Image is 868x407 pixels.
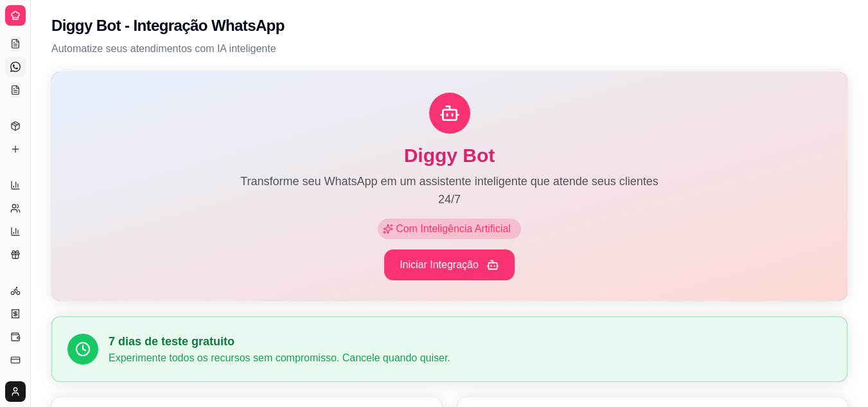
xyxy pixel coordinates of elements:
button: Iniciar Integração [384,249,515,280]
p: Automatize seus atendimentos com IA inteligente [51,41,847,57]
h3: 7 dias de teste gratuito [109,332,831,350]
p: Transforme seu WhatsApp em um assistente inteligente que atende seus clientes 24/7 [234,172,666,208]
h1: Diggy Bot [72,144,827,167]
h2: Diggy Bot - Integração WhatsApp [51,15,285,36]
p: Experimente todos os recursos sem compromisso. Cancele quando quiser. [109,350,831,366]
span: Com Inteligência Artificial [393,221,516,237]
